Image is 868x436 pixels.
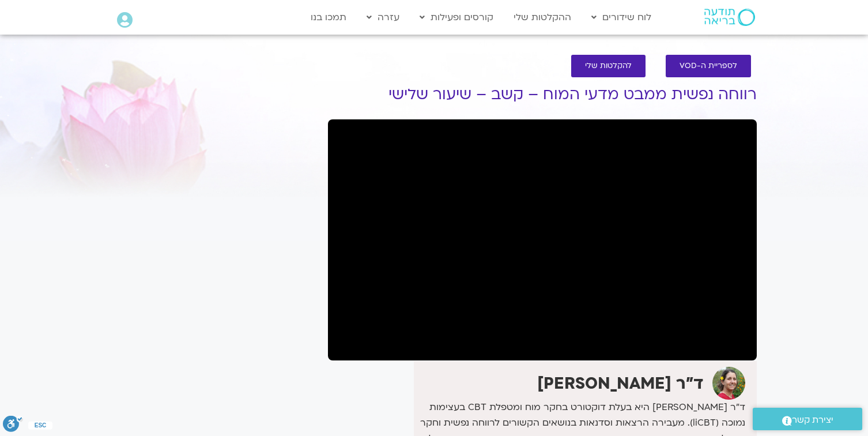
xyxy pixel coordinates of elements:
[508,6,577,28] a: ההקלטות שלי
[328,119,757,360] iframe: מדעי המוח של הרווחה הנפשית עם נועה אלבלדה - 22.8.25
[666,55,751,77] a: לספריית ה-VOD
[712,367,745,400] img: ד"ר נועה אלבלדה
[361,6,405,28] a: עזרה
[792,412,833,428] span: יצירת קשר
[537,373,704,394] strong: ד"ר [PERSON_NAME]
[704,9,755,26] img: תודעה בריאה
[328,86,757,103] h1: רווחה נפשית ממבט מדעי המוח – קשב – שיעור שלישי
[571,55,646,77] a: להקלטות שלי
[585,62,632,70] span: להקלטות שלי
[753,408,862,430] a: יצירת קשר
[414,6,499,28] a: קורסים ופעילות
[586,6,657,28] a: לוח שידורים
[305,6,352,28] a: תמכו בנו
[680,62,737,70] span: לספריית ה-VOD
